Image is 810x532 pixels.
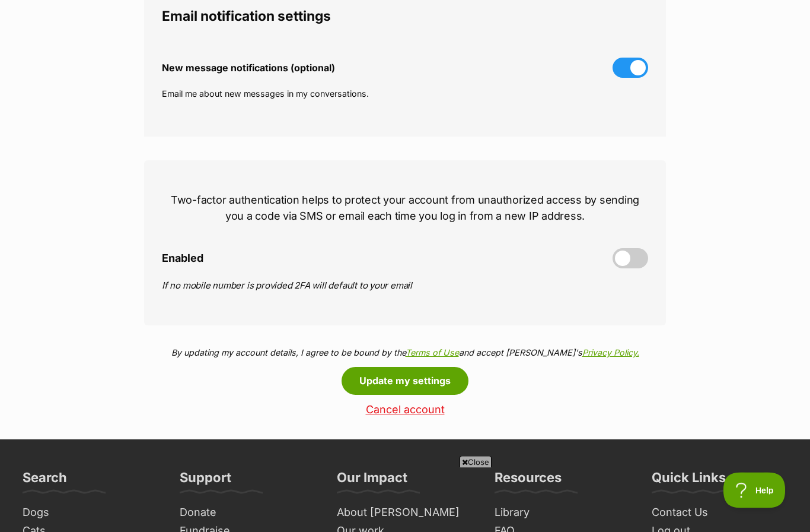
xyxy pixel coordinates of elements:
[162,9,648,24] legend: Email notification settings
[723,473,786,508] iframe: Help Scout Beacon - Open
[144,404,666,417] a: Cancel account
[162,280,648,293] p: If no mobile number is provided 2FA will default to your email
[460,456,492,468] span: Close
[652,470,726,493] h3: Quick Links
[647,504,792,522] a: Contact Us
[23,470,67,493] h3: Search
[144,347,666,359] p: By updating my account details, I agree to be bound by the and accept [PERSON_NAME]'s
[162,192,648,224] p: Two-factor authentication helps to protect your account from unauthorized access by sending you a...
[175,504,320,522] a: Donate
[162,253,203,265] span: Enabled
[162,63,335,74] span: New message notifications (optional)
[342,368,468,395] button: Update my settings
[406,348,459,358] a: Terms of Use
[582,348,639,358] a: Privacy Policy.
[189,473,621,526] iframe: Advertisement
[18,504,163,522] a: Dogs
[162,88,648,100] p: Email me about new messages in my conversations.
[180,470,231,493] h3: Support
